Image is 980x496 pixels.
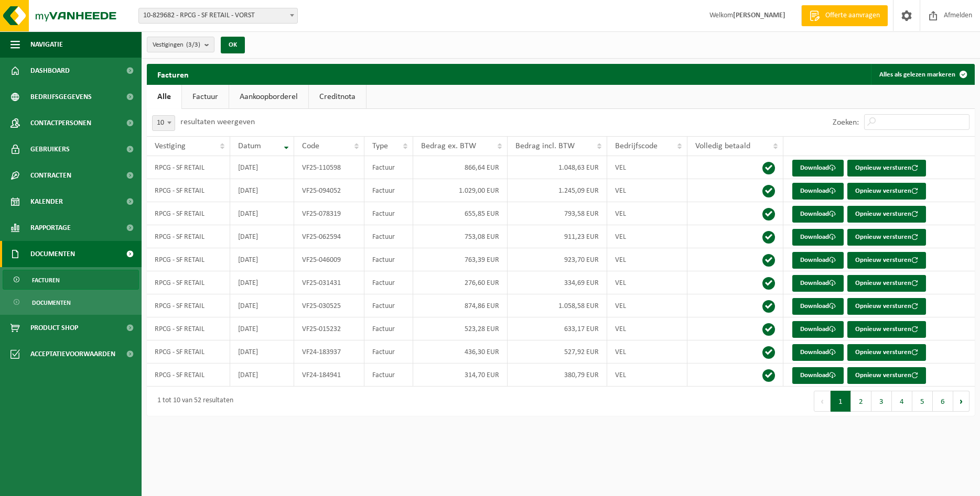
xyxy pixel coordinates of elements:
[230,248,294,271] td: [DATE]
[294,202,364,225] td: VF25-078319
[413,248,508,271] td: 763,39 EUR
[847,229,926,246] button: Opnieuw versturen
[302,142,319,150] span: Code
[230,156,294,179] td: [DATE]
[508,179,607,202] td: 1.245,09 EUR
[230,294,294,317] td: [DATE]
[30,162,71,189] span: Contracten
[912,391,933,412] button: 5
[508,294,607,317] td: 1.058,58 EUR
[607,294,687,317] td: VEL
[792,160,844,177] a: Download
[871,391,892,412] button: 3
[32,270,60,290] span: Facturen
[294,271,364,294] td: VF25-031431
[823,10,882,21] span: Offerte aanvragen
[30,215,71,241] span: Rapportage
[607,248,687,271] td: VEL
[147,294,230,317] td: RPCG - SF RETAIL
[413,225,508,248] td: 753,08 EUR
[413,179,508,202] td: 1.029,00 EUR
[147,37,214,52] button: Vestigingen(3/3)
[147,340,230,363] td: RPCG - SF RETAIL
[792,298,844,315] a: Download
[294,225,364,248] td: VF25-062594
[508,340,607,363] td: 527,92 EUR
[607,202,687,225] td: VEL
[607,225,687,248] td: VEL
[847,321,926,338] button: Opnieuw versturen
[309,85,366,109] a: Creditnota
[508,317,607,340] td: 633,17 EUR
[792,275,844,292] a: Download
[30,110,91,136] span: Contactpersonen
[508,202,607,225] td: 793,58 EUR
[147,271,230,294] td: RPCG - SF RETAIL
[147,225,230,248] td: RPCG - SF RETAIL
[871,64,974,85] button: Alles als gelezen markeren
[372,142,388,150] span: Type
[792,321,844,338] a: Download
[230,225,294,248] td: [DATE]
[230,179,294,202] td: [DATE]
[792,229,844,246] a: Download
[607,340,687,363] td: VEL
[508,248,607,271] td: 923,70 EUR
[607,317,687,340] td: VEL
[847,298,926,315] button: Opnieuw versturen
[792,252,844,269] a: Download
[3,292,139,312] a: Documenten
[847,206,926,223] button: Opnieuw versturen
[138,8,298,24] span: 10-829682 - RPCG - SF RETAIL - VORST
[155,142,186,150] span: Vestiging
[508,363,607,387] td: 380,79 EUR
[607,179,687,202] td: VEL
[30,189,63,215] span: Kalender
[230,271,294,294] td: [DATE]
[147,202,230,225] td: RPCG - SF RETAIL
[30,315,78,341] span: Product Shop
[847,252,926,269] button: Opnieuw versturen
[147,248,230,271] td: RPCG - SF RETAIL
[230,363,294,387] td: [DATE]
[294,179,364,202] td: VF25-094052
[294,156,364,179] td: VF25-110598
[230,340,294,363] td: [DATE]
[147,85,181,109] a: Alle
[30,341,115,367] span: Acceptatievoorwaarden
[364,248,413,271] td: Factuur
[792,183,844,200] a: Download
[508,225,607,248] td: 911,23 EUR
[30,84,92,110] span: Bedrijfsgegevens
[413,317,508,340] td: 523,28 EUR
[695,142,750,150] span: Volledig betaald
[508,271,607,294] td: 334,69 EUR
[153,116,175,130] span: 10
[933,391,953,412] button: 6
[364,317,413,340] td: Factuur
[229,85,308,109] a: Aankoopborderel
[364,202,413,225] td: Factuur
[733,12,785,19] strong: [PERSON_NAME]
[364,225,413,248] td: Factuur
[364,179,413,202] td: Factuur
[413,271,508,294] td: 276,60 EUR
[364,363,413,387] td: Factuur
[230,202,294,225] td: [DATE]
[294,340,364,363] td: VF24-183937
[847,367,926,384] button: Opnieuw versturen
[792,367,844,384] a: Download
[831,391,851,412] button: 1
[508,156,607,179] td: 1.048,63 EUR
[515,142,575,150] span: Bedrag incl. BTW
[847,160,926,177] button: Opnieuw versturen
[186,41,200,48] count: (3/3)
[238,142,261,150] span: Datum
[294,317,364,340] td: VF25-015232
[615,142,658,150] span: Bedrijfscode
[153,37,200,53] span: Vestigingen
[30,136,70,162] span: Gebruikers
[230,317,294,340] td: [DATE]
[421,142,476,150] span: Bedrag ex. BTW
[147,156,230,179] td: RPCG - SF RETAIL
